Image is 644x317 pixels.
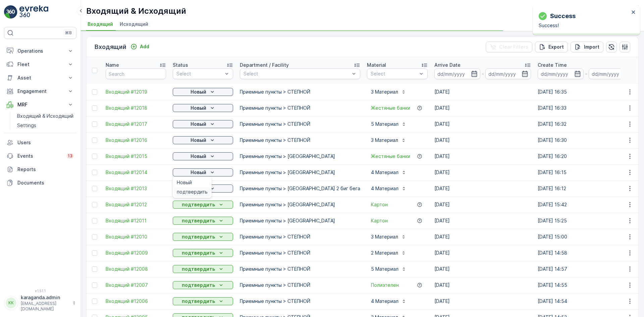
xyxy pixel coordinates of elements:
p: Success! [539,22,629,29]
div: Toggle Row Selected [92,218,97,223]
div: KK [6,298,16,308]
span: Входящий #12015 [106,153,166,160]
p: Arrive Date [434,62,461,68]
p: ⌘B [65,30,72,36]
div: Toggle Row Selected [92,154,97,159]
button: подтвердить [173,249,233,257]
div: Toggle Row Selected [92,138,97,143]
p: Events [17,153,62,159]
span: Исходящий [120,21,148,28]
img: logo [4,5,17,19]
ul: Новый [173,176,212,198]
a: Входящий #12012 [106,201,166,208]
button: Engagement [4,85,76,98]
button: 4 Материал [367,183,411,194]
td: [DATE] [431,197,534,213]
button: подтвердить [173,217,233,225]
span: Входящий #12010 [106,233,166,240]
p: Новый [191,169,206,176]
span: Входящий [88,21,113,28]
div: Toggle Row Selected [92,299,97,304]
button: KKkaraganda.admin[EMAIL_ADDRESS][DOMAIN_NAME] [4,294,76,312]
p: Select [244,70,350,77]
p: Приемные пункты > СТЕПНОЙ [240,298,360,305]
a: Documents [4,176,76,190]
div: Toggle Row Selected [92,105,97,111]
p: подтвердить [182,233,215,240]
p: 4 Материал [371,298,398,305]
td: [DATE] [431,213,534,229]
p: Select [176,70,223,77]
p: Fleet [17,61,63,68]
button: 4 Материал [367,167,411,178]
button: 3 Материал [367,135,410,146]
td: [DATE] 16:32 [534,116,638,132]
td: [DATE] 16:15 [534,164,638,180]
p: подтвердить [182,217,215,224]
button: Asset [4,71,76,85]
a: Входящий #12009 [106,250,166,256]
p: Engagement [17,88,63,95]
a: Входящий #12016 [106,137,166,144]
div: Toggle Row Selected [92,170,97,175]
p: 3 Материал [371,89,398,95]
td: [DATE] 15:42 [534,197,638,213]
p: Users [17,139,74,146]
p: 5 Материал [371,266,398,272]
td: [DATE] [431,293,534,309]
p: Name [106,62,119,68]
p: karaganda.admin [21,294,69,301]
a: Картон [371,217,388,224]
div: Toggle Row Selected [92,89,97,95]
div: Toggle Row Selected [92,202,97,207]
p: Приемные пункты > СТЕПНОЙ [240,266,360,272]
p: Приемные пункты > СТЕПНОЙ [240,105,360,111]
button: подтвердить [173,233,233,241]
td: [DATE] 16:33 [534,100,638,116]
td: [DATE] [431,132,534,148]
td: [DATE] [431,261,534,277]
input: dd/mm/yyyy [434,68,480,79]
div: Toggle Row Selected [92,186,97,191]
a: Жестяные банки [371,105,410,111]
div: Toggle Row Selected [92,250,97,256]
button: 3 Материал [367,231,410,242]
p: Новый [191,89,206,95]
p: Приемные пункты > СТЕПНОЙ [240,121,360,127]
p: 3 Материал [371,137,398,144]
p: Приемные пункты > [GEOGRAPHIC_DATA] 2 биг бега [240,185,360,192]
td: [DATE] 15:25 [534,213,638,229]
td: [DATE] 16:12 [534,180,638,197]
button: Clear Filters [486,42,532,52]
td: [DATE] 15:00 [534,229,638,245]
p: Import [584,44,599,50]
p: 3 Материал [371,233,398,240]
a: Жестяные банки [371,153,410,160]
p: Приемные пункты > [GEOGRAPHIC_DATA] [240,169,360,176]
p: 4 Материал [371,185,398,192]
p: Приемные пункты > [GEOGRAPHIC_DATA] [240,217,360,224]
button: 3 Материал [367,87,410,97]
td: [DATE] 14:57 [534,261,638,277]
p: Export [548,44,564,50]
button: подтвердить [173,281,233,289]
span: Входящий #12014 [106,169,166,176]
button: подтвердить [173,265,233,273]
td: [DATE] [431,164,534,180]
div: Toggle Row Selected [92,282,97,288]
a: Входящий #12019 [106,89,166,95]
p: 4 Материал [371,169,398,176]
span: Входящий #12013 [106,185,166,192]
td: [DATE] 16:35 [534,84,638,100]
button: подтвердить [173,201,233,209]
span: Новый [177,179,192,186]
a: Входящий #12011 [106,217,166,224]
p: Новый [191,105,206,111]
a: Reports [4,163,76,176]
td: [DATE] [431,245,534,261]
